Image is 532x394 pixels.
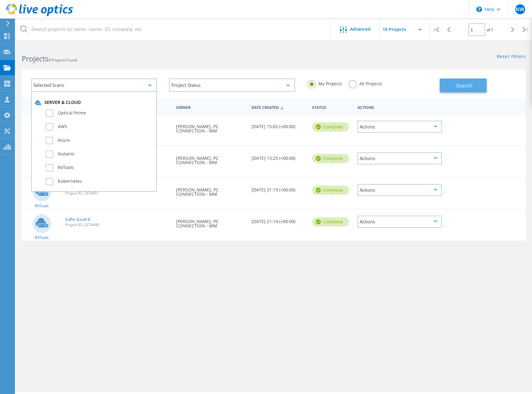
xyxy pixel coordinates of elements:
div: Server & Cloud [35,100,153,106]
label: AWS [46,123,153,131]
label: Azure [46,137,153,144]
div: | [430,19,442,41]
label: My Projects [307,80,342,86]
a: Reset Filters [497,54,526,60]
span: RVTools [35,236,49,240]
button: Search [440,78,487,92]
label: All Projects [348,80,382,86]
div: Actions [357,152,442,164]
div: Actions [354,101,445,113]
div: [DATE] 21:14 (+00:00) [248,209,309,230]
div: Complete [312,186,349,195]
div: | [519,19,532,41]
div: [PERSON_NAME], PC CONNECTION - MM [173,209,248,234]
span: RVTools [35,204,49,208]
div: Complete [312,154,349,163]
div: [PERSON_NAME], PC CONNECTION - MM [173,178,248,203]
span: of 1 [487,27,493,33]
b: Projects [22,54,48,64]
span: Search [456,82,472,89]
div: Actions [357,184,442,196]
span: NW [516,7,524,12]
label: Optical Prime [46,110,153,117]
div: Project Status [169,78,295,92]
div: Status [309,101,354,113]
span: 4 Projects Found [48,57,77,63]
div: [DATE] 15:02 (+00:00) [248,114,309,135]
a: Safe Guard [65,217,91,222]
div: Complete [312,217,349,226]
a: Live Optics Dashboard [6,13,73,17]
div: Selected Scans [31,78,157,92]
div: [DATE] 13:25 (+00:00) [248,146,309,167]
span: Project ID: 2374451 [65,191,170,195]
div: Owner [173,101,248,113]
input: Search projects by name, owner, ID, company, etc [16,19,330,40]
div: [DATE] 21:19 (+00:00) [248,178,309,198]
span: Advanced [350,27,371,31]
div: Date Created [248,101,309,113]
label: Nutanix [46,150,153,158]
div: Complete [312,122,349,132]
div: [PERSON_NAME], PC CONNECTION - MM [173,146,248,171]
div: Actions [357,121,442,133]
div: [PERSON_NAME], PC CONNECTION - MM [173,114,248,139]
label: Kubernetes [46,178,153,185]
span: Project ID: 2374448 [65,223,170,227]
div: Actions [357,216,442,228]
svg: \n [476,7,482,12]
label: RVTools [46,164,153,172]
